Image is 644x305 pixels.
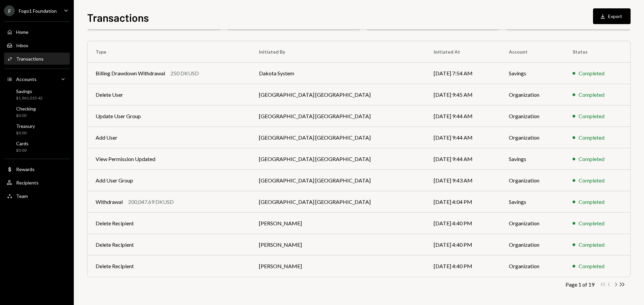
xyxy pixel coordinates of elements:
td: Organization [501,234,565,255]
a: Checking$0.00 [4,104,70,120]
td: Dakota System [251,63,426,84]
a: Cards$0.00 [4,139,70,155]
td: Delete Recipient [88,255,251,277]
td: Savings [501,63,565,84]
div: Completed [579,262,604,270]
td: Add User Group [88,170,251,191]
div: Completed [579,112,604,120]
a: Inbox [4,39,70,51]
td: [DATE] 7:54 AM [426,63,501,84]
td: [GEOGRAPHIC_DATA] [GEOGRAPHIC_DATA] [251,84,426,105]
th: Initiated At [426,41,501,63]
a: Home [4,26,70,38]
div: Transactions [16,56,44,62]
div: F [4,5,15,16]
div: Page 1 of 19 [566,281,594,288]
div: Completed [579,155,604,163]
th: Type [88,41,251,63]
div: Completed [579,91,604,99]
div: Home [16,29,29,35]
a: Rewards [4,163,70,175]
td: Savings [501,148,565,170]
th: Initiated By [251,41,426,63]
div: Recipients [16,180,39,185]
div: Rewards [16,166,35,172]
th: Account [501,41,565,63]
td: [GEOGRAPHIC_DATA] [GEOGRAPHIC_DATA] [251,105,426,127]
div: Fogo1 Foundation [19,8,57,14]
td: [DATE] 9:44 AM [426,105,501,127]
td: Delete User [88,84,251,105]
td: [PERSON_NAME] [251,213,426,234]
td: [DATE] 9:43 AM [426,170,501,191]
div: Completed [579,198,604,206]
td: Delete Recipient [88,213,251,234]
th: Status [565,41,630,63]
td: Organization [501,105,565,127]
td: Organization [501,84,565,105]
td: [PERSON_NAME] [251,255,426,277]
h1: Transactions [87,11,149,24]
div: 200,047.69 DKUSD [128,198,174,206]
div: $0.00 [16,130,35,136]
td: [DATE] 4:40 PM [426,234,501,255]
td: [GEOGRAPHIC_DATA] [GEOGRAPHIC_DATA] [251,148,426,170]
a: Team [4,190,70,202]
div: Checking [16,106,36,111]
div: Inbox [16,43,28,48]
td: Update User Group [88,105,251,127]
div: 250 DKUSD [170,69,199,77]
div: Savings [16,88,43,94]
div: Completed [579,69,604,77]
td: Savings [501,191,565,213]
div: $1,961,015.42 [16,95,43,101]
td: [DATE] 9:44 AM [426,148,501,170]
td: Delete Recipient [88,234,251,255]
td: [DATE] 4:04 PM [426,191,501,213]
td: [DATE] 4:40 PM [426,255,501,277]
td: [PERSON_NAME] [251,234,426,255]
a: Savings$1,961,015.42 [4,86,70,102]
div: Completed [579,176,604,184]
td: View Permission Updated [88,148,251,170]
td: [GEOGRAPHIC_DATA] [GEOGRAPHIC_DATA] [251,127,426,148]
div: $0.00 [16,148,29,153]
a: Recipients [4,176,70,188]
a: Transactions [4,53,70,65]
td: [DATE] 9:45 AM [426,84,501,105]
a: Treasury$0.00 [4,121,70,137]
td: [GEOGRAPHIC_DATA] [GEOGRAPHIC_DATA] [251,170,426,191]
button: Export [593,8,631,24]
td: [DATE] 9:44 AM [426,127,501,148]
div: Completed [579,219,604,227]
div: Accounts [16,76,37,82]
div: Cards [16,141,29,146]
td: [DATE] 4:40 PM [426,213,501,234]
div: Withdrawal [96,198,123,206]
div: Billing Drawdown Withdrawal [96,69,165,77]
div: Completed [579,241,604,249]
td: Add User [88,127,251,148]
td: Organization [501,255,565,277]
a: Accounts [4,73,70,85]
div: Team [16,193,28,199]
div: Treasury [16,123,35,129]
td: Organization [501,213,565,234]
td: Organization [501,170,565,191]
td: Organization [501,127,565,148]
td: [GEOGRAPHIC_DATA] [GEOGRAPHIC_DATA] [251,191,426,213]
div: $0.00 [16,113,36,119]
div: Completed [579,134,604,142]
